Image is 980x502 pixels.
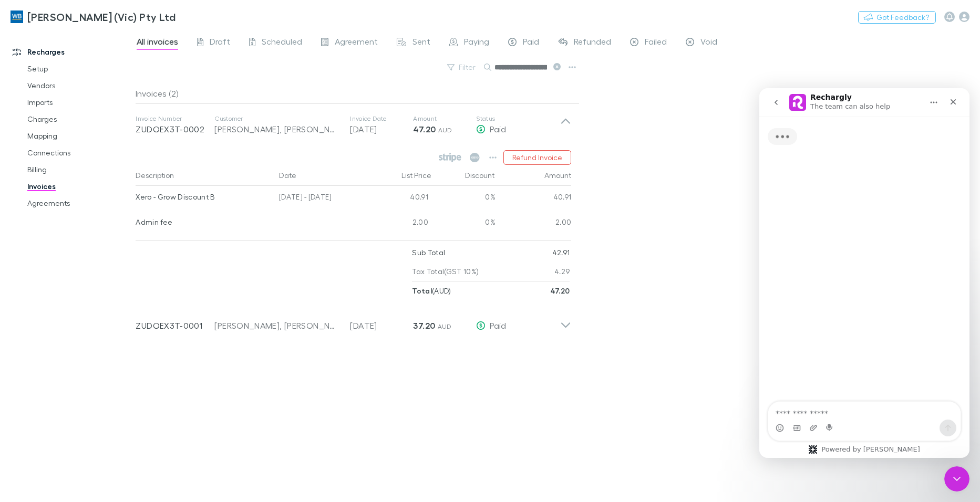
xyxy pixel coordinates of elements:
[412,36,430,50] span: Sent
[464,36,489,50] span: Paying
[759,88,969,458] iframe: Intercom live chat
[4,4,182,29] a: [PERSON_NAME] (Vic) Pty Ltd
[127,104,580,146] div: Invoice NumberZUDOEX3T-0002Customer[PERSON_NAME], [PERSON_NAME]Invoice Date[DATE]Amount47.20 AUDS...
[17,144,141,161] a: Connections
[136,186,271,208] div: Xero - Grow Discount B
[17,111,141,128] a: Charges
[17,178,141,195] a: Invoices
[11,11,23,23] img: William Buck (Vic) Pty Ltd's Logo
[136,319,214,332] p: ZUDOEX3T-0001
[412,286,432,295] strong: Total
[17,77,141,94] a: Vendors
[490,124,506,134] span: Paid
[17,94,141,111] a: Imports
[858,11,936,24] button: Got Feedback?
[214,319,339,332] div: [PERSON_NAME], [PERSON_NAME]
[413,124,436,134] strong: 47.20
[476,114,560,123] p: Status
[550,286,570,295] strong: 47.20
[2,44,141,60] a: Recharges
[350,319,413,332] p: [DATE]
[523,36,539,50] span: Paid
[574,36,611,50] span: Refunded
[552,243,570,262] p: 42.91
[944,466,969,491] iframe: Intercom live chat
[136,123,214,135] p: ZUDOEX3T-0002
[645,36,667,50] span: Failed
[413,320,435,331] strong: 37.20
[412,262,479,281] p: Tax Total (GST 10%)
[442,61,482,74] button: Filter
[17,128,141,144] a: Mapping
[214,123,339,135] div: [PERSON_NAME], [PERSON_NAME]
[335,36,378,50] span: Agreement
[275,186,369,211] div: [DATE] - [DATE]
[136,211,271,233] div: Admin fee
[432,186,496,211] div: 0%
[262,36,302,50] span: Scheduled
[496,186,572,211] div: 40.91
[369,186,432,211] div: 40.91
[700,36,717,50] span: Void
[503,150,571,165] button: Refund Invoice
[413,114,476,123] p: Amount
[432,211,496,236] div: 0%
[214,114,339,123] p: Customer
[490,320,506,330] span: Paid
[350,114,413,123] p: Invoice Date
[496,211,572,236] div: 2.00
[412,281,451,300] p: ( AUD )
[369,211,432,236] div: 2.00
[350,123,413,135] p: [DATE]
[27,11,176,23] h3: [PERSON_NAME] (Vic) Pty Ltd
[136,114,214,123] p: Invoice Number
[17,60,141,77] a: Setup
[438,126,452,134] span: AUD
[438,322,452,330] span: AUD
[210,36,230,50] span: Draft
[412,243,445,262] p: Sub Total
[127,300,580,342] div: ZUDOEX3T-0001[PERSON_NAME], [PERSON_NAME][DATE]37.20 AUDPaid
[17,161,141,178] a: Billing
[554,262,570,281] p: 4.29
[17,195,141,212] a: Agreements
[137,36,178,50] span: All invoices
